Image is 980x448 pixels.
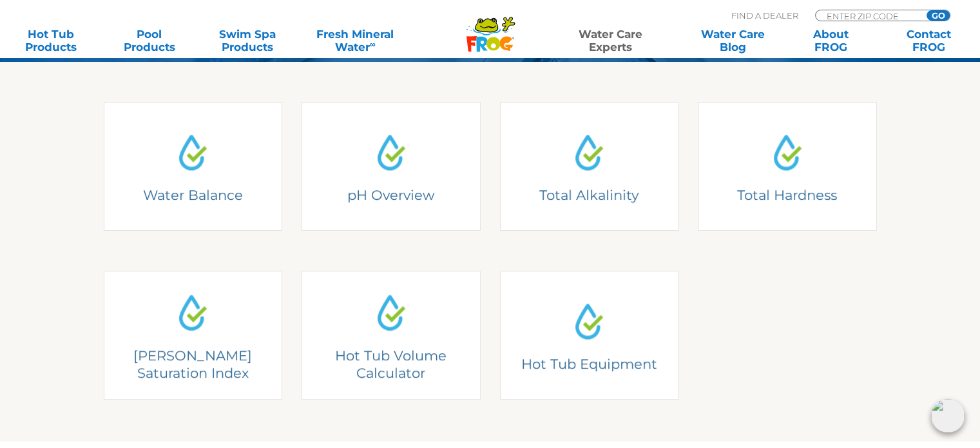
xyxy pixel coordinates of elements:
[825,10,912,21] input: Zip Code Form
[104,271,283,400] a: Water Drop Icon[PERSON_NAME] Saturation Index[PERSON_NAME] Saturation IndexTest your water and fi...
[302,271,481,400] a: Water Drop IconHot Tub Volume CalculatorHot Tub Volume CalculatorFill out the form to calculate y...
[367,128,415,176] img: Water Drop Icon
[209,28,285,54] a: Swim SpaProducts
[565,128,613,176] img: Water Drop Icon
[509,186,669,204] h4: Total Alkalinity
[927,10,950,21] input: GO
[793,28,869,54] a: AboutFROG
[707,186,867,204] h4: Total Hardness
[307,28,403,54] a: Fresh MineralWater∞
[13,28,89,54] a: Hot TubProducts
[369,39,375,49] sup: ∞
[113,347,273,382] h4: [PERSON_NAME] Saturation Index
[764,128,811,176] img: Water Drop Icon
[548,28,673,54] a: Water CareExperts
[367,289,415,336] img: Water Drop Icon
[565,297,613,345] img: Water Drop Icon
[500,271,679,400] a: Water Drop IconHot Tub EquipmentHot Tub EquipmentGet to know the hot tub equipment and how it ope...
[509,355,669,373] h4: Hot Tub Equipment
[731,10,798,21] p: Find A Dealer
[169,289,216,336] img: Water Drop Icon
[302,102,481,231] a: Water Drop IconpH OverviewpH OverviewIdeal pH Range for Hot Tubs: 7.2 – 7.6
[698,102,877,231] a: Water Drop IconTotal HardnessCalcium HardnessIdeal Calcium Hardness Range: 150-250
[169,128,216,176] img: Water Drop Icon
[695,28,771,54] a: Water CareBlog
[320,347,462,382] h4: Hot Tub Volume Calculator
[891,28,967,54] a: ContactFROG
[931,399,965,433] img: openIcon
[104,102,283,231] a: Water Drop IconWater BalanceUnderstanding Water BalanceThere are two basic elements to pool chemi...
[311,186,471,204] h4: pH Overview
[500,102,679,231] a: Water Drop IconTotal AlkalinityTotal AlkalinityIdeal Total Alkalinity Range for Hot Tubs: 80-120
[113,186,273,204] h4: Water Balance
[111,28,187,54] a: PoolProducts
